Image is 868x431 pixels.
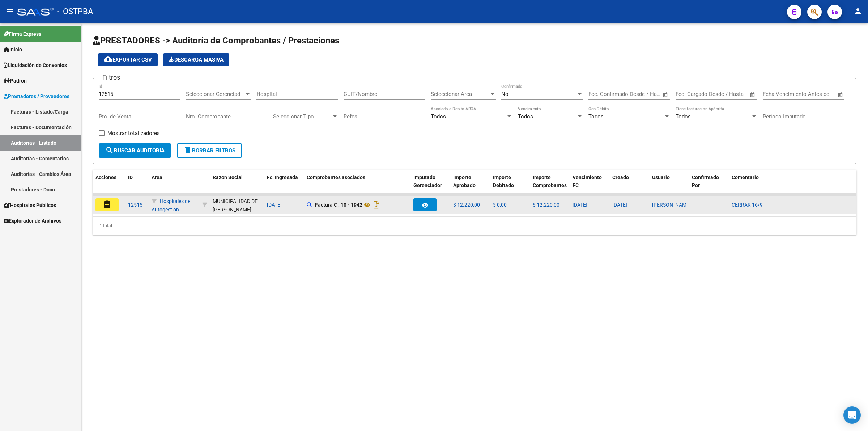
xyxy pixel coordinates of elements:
[854,7,862,16] mat-icon: person
[450,170,490,202] datatable-header-cell: Importe Aprobado
[4,61,67,69] span: Liquidación de Convenios
[267,202,282,208] span: [DATE]
[125,170,149,202] datatable-header-cell: ID
[95,174,116,180] span: Acciones
[661,90,670,99] button: Open calendar
[4,217,61,225] span: Explorador de Archivos
[729,170,855,202] datatable-header-cell: Comentario
[186,91,244,97] span: Seleccionar Gerenciador
[264,170,304,202] datatable-header-cell: Fc. Ingresada
[307,174,365,180] span: Comprobantes asociados
[213,174,243,180] span: Razon Social
[163,53,229,66] button: Descarga Masiva
[315,202,362,208] strong: Factura C : 10 - 1942
[183,147,235,154] span: Borrar Filtros
[183,146,192,155] mat-icon: delete
[493,202,507,208] span: $ 0,00
[843,406,861,424] div: Open Intercom Messenger
[410,170,450,202] datatable-header-cell: Imputado Gerenciador
[149,170,199,202] datatable-header-cell: Area
[649,170,689,202] datatable-header-cell: Usuario
[749,90,757,99] button: Open calendar
[501,91,509,97] span: No
[732,202,763,208] span: CERRAR 16/9
[128,202,142,208] span: 12515
[493,174,514,189] span: Importe Debitado
[676,113,691,120] span: Todos
[573,202,587,208] span: [DATE]
[652,174,670,180] span: Usuario
[624,91,659,97] input: Fecha fin
[210,170,264,202] datatable-header-cell: Razon Social
[692,174,719,189] span: Confirmado Por
[104,56,152,63] span: Exportar CSV
[163,53,229,66] app-download-masive: Descarga masiva de comprobantes (adjuntos)
[98,53,158,66] button: Exportar CSV
[6,7,14,16] mat-icon: menu
[652,202,691,208] span: [PERSON_NAME]
[530,170,570,202] datatable-header-cell: Importe Comprobantes
[4,201,56,209] span: Hospitales Públicos
[104,55,112,64] mat-icon: cloud_download
[152,198,190,212] span: Hospitales de Autogestión
[490,170,530,202] datatable-header-cell: Importe Debitado
[93,35,339,46] span: PRESTADORES -> Auditoría de Comprobantes / Prestaciones
[612,174,629,180] span: Creado
[103,200,111,209] mat-icon: assignment
[676,91,705,97] input: Fecha inicio
[93,170,125,202] datatable-header-cell: Acciones
[570,170,609,202] datatable-header-cell: Vencimiento FC
[413,174,442,189] span: Imputado Gerenciador
[431,91,489,97] span: Seleccionar Area
[4,92,69,100] span: Prestadores / Proveedores
[57,4,93,20] span: - OSTPBA
[573,174,602,189] span: Vencimiento FC
[612,202,627,208] span: [DATE]
[518,113,533,120] span: Todos
[837,90,845,99] button: Open calendar
[177,143,242,158] button: Borrar Filtros
[152,174,162,180] span: Area
[533,174,567,189] span: Importe Comprobantes
[4,30,41,38] span: Firma Express
[107,129,160,138] span: Mostrar totalizadores
[213,197,261,214] div: MUNICIPALIDAD DE [PERSON_NAME]
[213,197,261,212] div: - 30999006058
[267,174,298,180] span: Fc. Ingresada
[105,147,165,154] span: Buscar Auditoria
[128,174,133,180] span: ID
[99,143,171,158] button: Buscar Auditoria
[304,170,410,202] datatable-header-cell: Comprobantes asociados
[99,72,124,83] h3: Filtros
[372,199,381,211] i: Descargar documento
[105,146,114,155] mat-icon: search
[609,170,649,202] datatable-header-cell: Creado
[732,174,759,180] span: Comentario
[533,202,559,208] span: $ 12.220,00
[4,46,22,54] span: Inicio
[588,113,604,120] span: Todos
[273,113,332,120] span: Seleccionar Tipo
[453,202,480,208] span: $ 12.220,00
[169,56,224,63] span: Descarga Masiva
[431,113,446,120] span: Todos
[453,174,476,189] span: Importe Aprobado
[711,91,746,97] input: Fecha fin
[93,217,856,235] div: 1 total
[4,77,27,85] span: Padrón
[689,170,729,202] datatable-header-cell: Confirmado Por
[588,91,618,97] input: Fecha inicio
